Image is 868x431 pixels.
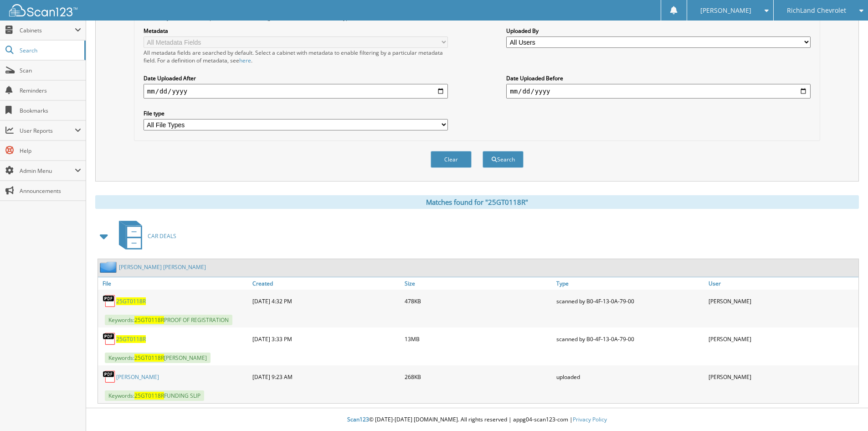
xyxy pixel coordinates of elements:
div: Matches found for "25GT0118R" [95,195,859,209]
div: scanned by B0-4F-13-0A-79-00 [554,292,706,310]
span: 25GT0118R [134,316,164,324]
a: CAR DEALS [113,218,176,254]
img: PDF.png [103,294,116,308]
img: scan123-logo-white.svg [9,4,77,16]
span: Help [20,147,81,155]
a: Size [402,277,555,290]
button: Clear [431,151,472,168]
div: [PERSON_NAME] [706,292,858,310]
span: Cabinets [20,26,75,34]
img: PDF.png [103,332,116,346]
div: scanned by B0-4F-13-0A-79-00 [554,330,706,348]
label: Date Uploaded Before [506,74,811,82]
a: Privacy Policy [573,415,607,423]
div: [DATE] 9:23 AM [250,368,402,386]
input: end [506,84,811,99]
iframe: Chat Widget [822,387,868,431]
span: Keywords: [PERSON_NAME] [105,353,211,363]
span: Bookmarks [20,107,81,114]
div: [DATE] 4:32 PM [250,292,402,310]
div: [PERSON_NAME] [706,330,858,348]
a: Created [250,277,402,290]
button: Search [483,151,524,168]
input: start [144,84,448,99]
div: [PERSON_NAME] [706,368,858,386]
img: PDF.png [103,370,116,384]
div: All metadata fields are searched by default. Select a cabinet with metadata to enable filtering b... [144,49,448,64]
span: Admin Menu [20,167,75,175]
span: Announcements [20,187,81,195]
div: uploaded [554,368,706,386]
a: here [239,57,251,64]
span: CAR DEALS [148,232,176,240]
a: [PERSON_NAME] [PERSON_NAME] [119,263,206,271]
span: Keywords: FUNDING SLIP [105,390,204,401]
label: File type [144,109,448,117]
span: [PERSON_NAME] [700,8,751,13]
span: RichLand Chevrolet [787,8,846,13]
div: 13MB [402,330,555,348]
div: [DATE] 3:33 PM [250,330,402,348]
div: © [DATE]-[DATE] [DOMAIN_NAME]. All rights reserved | appg04-scan123-com | [86,409,868,431]
label: Uploaded By [506,27,811,35]
a: Type [554,277,706,290]
span: Search [20,47,80,54]
span: User Reports [20,127,75,135]
span: Scan123 [347,415,369,423]
div: 478KB [402,292,555,310]
a: File [98,277,250,290]
a: 25GT0118R [116,297,146,305]
img: folder2.png [100,261,119,273]
div: 268KB [402,368,555,386]
span: Reminders [20,87,81,94]
span: Scan [20,67,81,74]
span: 25GT0118R [134,392,164,400]
a: User [706,277,858,290]
label: Date Uploaded After [144,74,448,82]
span: Keywords: PROOF OF REGISTRATION [105,315,232,325]
a: [PERSON_NAME] [116,373,159,381]
label: Metadata [144,27,448,35]
span: 25GT0118R [134,354,164,362]
a: 25GT0118R [116,335,146,343]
